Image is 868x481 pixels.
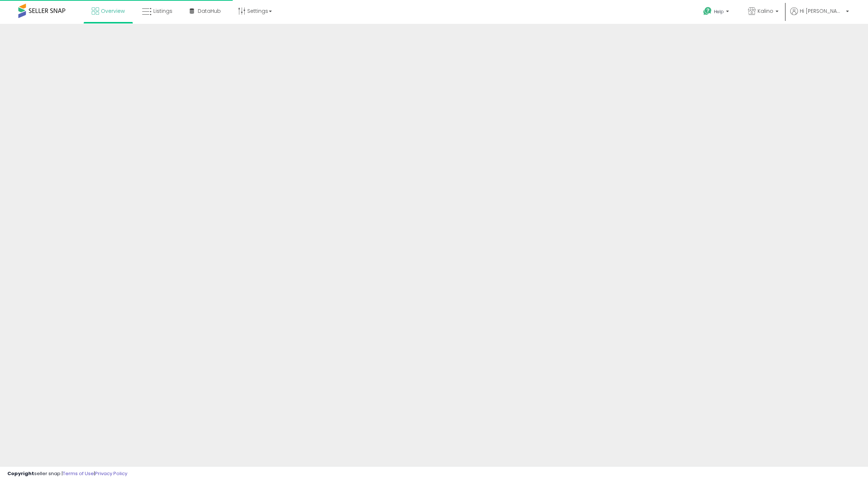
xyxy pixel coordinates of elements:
span: DataHub [198,7,221,15]
i: Get Help [703,7,712,16]
a: Hi [PERSON_NAME] [790,7,849,24]
span: Hi [PERSON_NAME] [800,7,844,15]
span: Listings [153,7,172,15]
span: Kalino [758,7,773,15]
span: Overview [101,7,125,15]
span: Help [714,8,724,15]
a: Help [697,1,736,24]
